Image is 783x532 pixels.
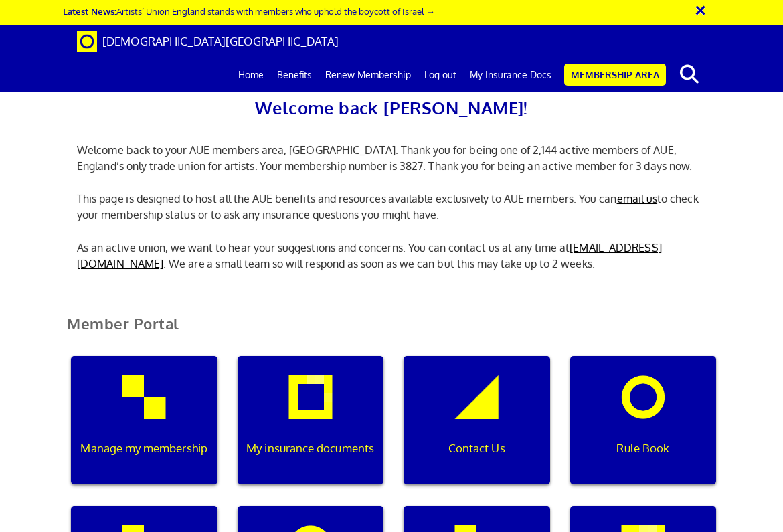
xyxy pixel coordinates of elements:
p: As an active union, we want to hear your suggestions and concerns. You can contact us at any time... [67,240,716,272]
a: [EMAIL_ADDRESS][DOMAIN_NAME] [77,241,662,270]
a: Benefits [270,58,319,92]
a: Log out [418,58,463,92]
a: Manage my membership [61,356,228,506]
h2: Welcome back [PERSON_NAME]! [67,94,716,122]
a: Rule Book [560,356,727,506]
a: Home [232,58,270,92]
a: Brand [DEMOGRAPHIC_DATA][GEOGRAPHIC_DATA] [67,25,349,58]
a: My insurance documents [228,356,394,506]
p: Rule Book [577,440,709,457]
button: search [669,60,709,88]
a: Renew Membership [319,58,418,92]
a: Latest News:Artists’ Union England stands with members who uphold the boycott of Israel → [63,5,435,17]
p: My insurance documents [244,440,376,457]
p: Welcome back to your AUE members area, [GEOGRAPHIC_DATA]. Thank you for being one of 2,144 active... [67,142,716,174]
strong: Latest News: [63,5,116,17]
h2: Member Portal [57,315,726,348]
a: Contact Us [394,356,560,506]
span: [DEMOGRAPHIC_DATA][GEOGRAPHIC_DATA] [102,34,339,48]
p: Manage my membership [78,440,210,457]
p: This page is designed to host all the AUE benefits and resources available exclusively to AUE mem... [67,191,716,223]
a: My Insurance Docs [463,58,558,92]
a: email us [617,192,658,205]
a: Membership Area [564,64,666,86]
p: Contact Us [411,440,543,457]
